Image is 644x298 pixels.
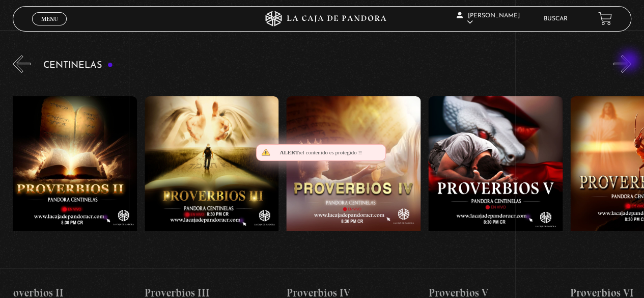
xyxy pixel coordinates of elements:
button: Previous [13,55,31,73]
span: Alert: [279,149,300,155]
a: Buscar [544,16,568,22]
h3: Centinelas [43,61,113,70]
span: [PERSON_NAME] [457,13,520,25]
button: Next [613,55,631,73]
a: View your shopping cart [598,12,612,25]
span: Cerrar [38,24,62,31]
div: el contenido es protegido !! [256,144,386,161]
span: Menu [41,16,58,22]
